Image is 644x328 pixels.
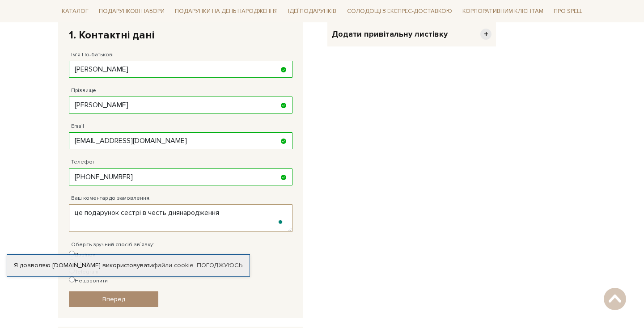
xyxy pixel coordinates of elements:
span: Подарункові набори [95,4,168,18]
label: Телефон [71,158,96,166]
a: Корпоративним клієнтам [459,4,547,19]
input: Не дзвонити [69,277,75,282]
span: Ідеї подарунків [284,4,340,18]
label: Дзвінок [69,251,95,259]
span: + [480,29,491,40]
a: Погоджуюсь [197,261,242,269]
span: Каталог [58,4,92,18]
h2: 1. Контактні дані [69,28,292,42]
span: Подарунки на День народження [171,4,281,18]
label: Прізвище [71,87,96,95]
textarea: To enrich screen reader interactions, please activate Accessibility in Grammarly extension settings [69,204,292,232]
label: Не дзвонити [69,277,108,285]
div: Я дозволяю [DOMAIN_NAME] використовувати [7,261,250,269]
span: Про Spell [550,4,586,18]
a: Солодощі з експрес-доставкою [343,4,456,19]
a: файли cookie [153,261,194,269]
label: Ваш коментар до замовлення. [71,194,151,202]
span: Вперед [102,295,125,303]
input: Дзвінок [69,251,75,257]
span: Додати привітальну листівку [332,29,448,39]
label: Ім'я По-батькові [71,51,114,59]
label: Оберіть зручний спосіб зв`язку: [71,241,154,249]
label: Email [71,122,84,130]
